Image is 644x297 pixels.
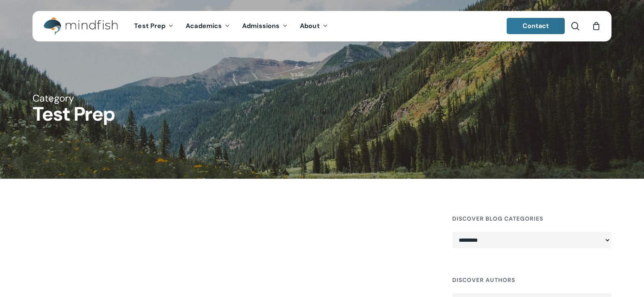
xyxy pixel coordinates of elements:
[33,11,611,41] header: Main Menu
[33,104,611,124] h1: Test Prep
[523,22,549,30] span: Contact
[507,18,565,34] a: Contact
[134,22,165,30] span: Test Prep
[128,23,180,30] a: Test Prep
[294,23,334,30] a: About
[236,23,294,30] a: Admissions
[592,22,601,30] a: Cart
[242,22,280,30] span: Admissions
[300,22,320,30] span: About
[33,92,74,104] span: Category
[180,23,236,30] a: Academics
[452,211,611,226] h4: Discover Blog Categories
[452,273,611,287] h4: Discover Authors
[128,11,334,41] nav: Main Menu
[186,22,222,30] span: Academics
